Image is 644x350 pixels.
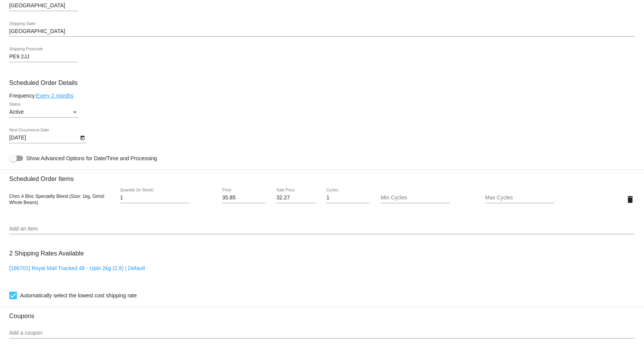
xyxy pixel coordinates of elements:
input: Shipping State [9,28,635,35]
input: Shipping Postcode [9,54,78,60]
span: Active [9,109,24,115]
input: Cycles [326,195,370,201]
h3: Coupons [9,307,635,320]
mat-select: Status [9,109,78,115]
input: Next Occurrence Date [9,135,78,141]
h3: 2 Shipping Rates Available [9,245,84,262]
input: Max Cycles [485,195,554,201]
h3: Scheduled Order Items [9,169,635,182]
div: Frequency: [9,93,635,99]
input: Shipping City [9,3,78,9]
input: Add a coupon [9,330,635,336]
span: Show Advanced Options for Date/Time and Processing [26,154,157,162]
input: Sale Price [276,195,315,201]
a: [186701] Royal Mail Tracked 48 - Upto 2kg (2.9) | Default [9,265,145,271]
button: Open calendar [78,133,86,141]
span: Choc A Bloc Speciality Blend (Size: 1kg, Grind: Whole Beans) [9,194,105,205]
a: Every 2 months [36,93,73,99]
input: Add an item [9,226,635,232]
input: Min Cycles [381,195,450,201]
input: Quantity (In Stock) [120,195,189,201]
input: Price [222,195,266,201]
mat-icon: delete [626,195,635,204]
span: Automatically select the lowest cost shipping rate [20,291,137,300]
h3: Scheduled Order Details [9,79,635,86]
